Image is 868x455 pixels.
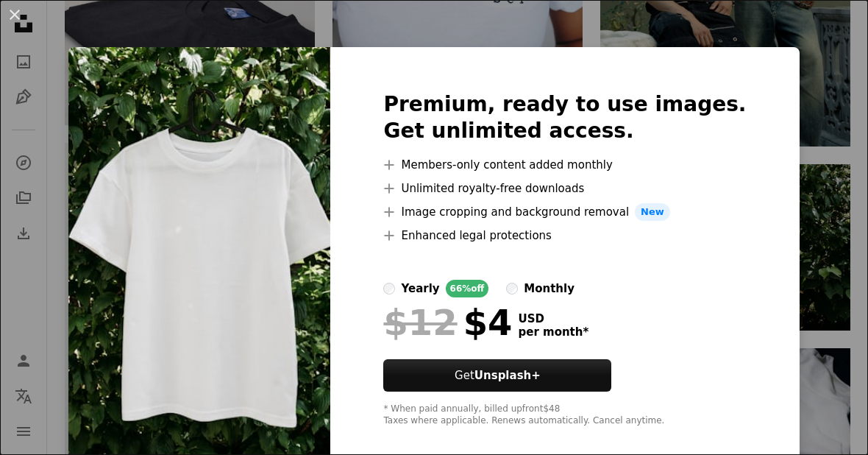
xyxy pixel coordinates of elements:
strong: Unsplash+ [474,369,541,382]
div: monthly [524,280,574,297]
li: Members-only content added monthly [383,156,746,174]
li: Unlimited royalty-free downloads [383,180,746,197]
span: New [635,203,670,221]
div: * When paid annually, billed upfront $48 Taxes where applicable. Renews automatically. Cancel any... [383,403,746,427]
input: monthly [506,283,518,294]
input: yearly66%off [383,283,395,294]
button: GetUnsplash+ [383,359,611,392]
span: USD [518,312,588,325]
h2: Premium, ready to use images. Get unlimited access. [383,91,746,144]
div: $4 [383,303,512,342]
li: Enhanced legal protections [383,227,746,244]
div: 66% off [446,280,489,297]
li: Image cropping and background removal [383,203,746,221]
span: per month * [518,325,588,339]
div: yearly [401,280,439,297]
span: $12 [383,303,457,342]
